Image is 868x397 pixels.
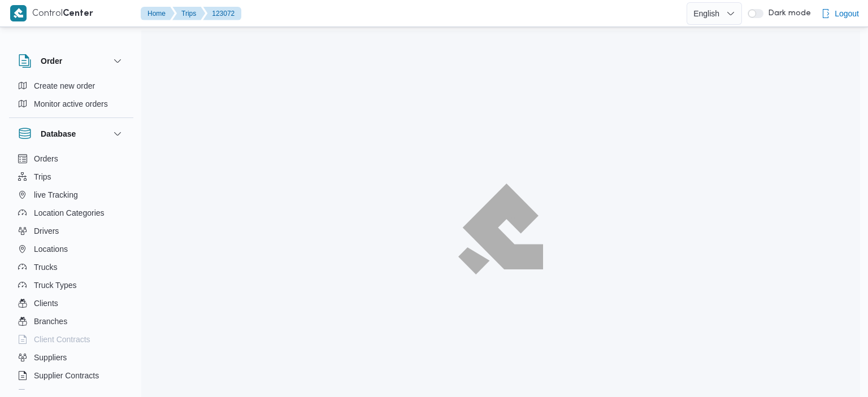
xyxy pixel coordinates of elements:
button: live Tracking [14,186,129,204]
button: Trips [172,7,205,20]
button: Supplier Contracts [14,367,129,385]
span: Dark mode [763,9,811,18]
button: Home [141,7,175,20]
span: Trips [34,170,51,184]
span: Trucks [34,260,57,274]
button: Monitor active orders [14,95,129,113]
img: ILLA Logo [458,184,543,274]
h3: Database [41,127,76,141]
h3: Order [41,54,62,68]
button: Branches [14,312,129,330]
button: Locations [14,240,129,258]
span: live Tracking [34,188,78,202]
button: Clients [14,294,129,312]
button: Trucks [14,258,129,276]
button: Suppliers [14,348,129,367]
button: 123072 [203,7,241,20]
img: X8yXhbKr1z7QwAAAABJRU5ErkJggg== [10,5,27,21]
span: Client Contracts [34,333,90,346]
span: Orders [34,152,58,165]
button: Truck Types [14,276,129,294]
span: Monitor active orders [34,97,108,111]
button: Order [18,54,124,68]
span: Location Categories [34,206,105,220]
button: Drivers [14,222,129,240]
span: Suppliers [34,351,67,364]
span: Logout [835,7,859,20]
span: Branches [34,315,67,328]
button: Orders [14,150,129,168]
span: Locations [34,242,68,256]
button: Location Categories [14,204,129,222]
b: Center [63,10,93,18]
div: Order [9,77,133,117]
button: Client Contracts [14,330,129,348]
span: Clients [34,296,58,310]
button: Logout [817,2,863,25]
span: Truck Types [34,278,76,292]
div: Database [9,150,133,394]
button: Create new order [14,77,129,95]
span: Drivers [34,224,59,238]
button: Trips [14,168,129,186]
span: Create new order [34,79,95,93]
button: Database [18,127,124,141]
span: Supplier Contracts [34,369,99,382]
